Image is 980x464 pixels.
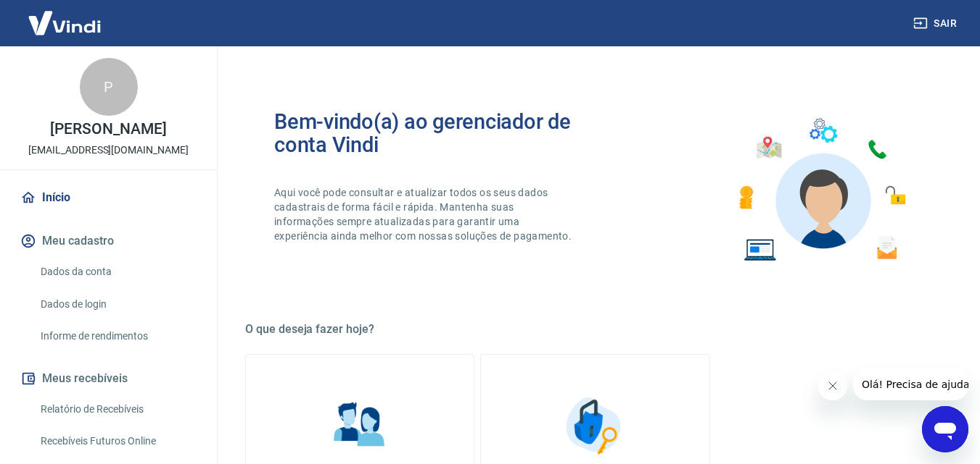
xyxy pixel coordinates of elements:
iframe: Fechar mensagem [818,371,847,400]
p: [PERSON_NAME] [50,122,166,137]
img: Informações pessoais [324,389,396,462]
img: Segurança [559,389,631,462]
button: Meu cadastro [17,225,199,257]
img: Imagem de um avatar masculino com diversos icones exemplificando as funcionalidades do gerenciado... [726,110,916,270]
div: P [80,58,138,116]
iframe: Mensagem da empresa [853,368,968,400]
a: Dados de login [35,290,199,319]
button: Meus recebíveis [17,363,199,395]
a: Informe de rendimentos [35,321,199,351]
h2: Bem-vindo(a) ao gerenciador de conta Vindi [274,110,596,156]
a: Início [17,182,199,214]
img: Vindi [17,1,112,45]
a: Relatório de Recebíveis [35,395,199,424]
p: [EMAIL_ADDRESS][DOMAIN_NAME] [28,143,189,158]
h5: O que deseja fazer hoje? [245,322,945,337]
button: Sair [910,10,963,37]
iframe: Botão para abrir a janela de mensagens [922,406,968,452]
p: Aqui você pode consultar e atualizar todos os seus dados cadastrais de forma fácil e rápida. Mant... [274,185,575,243]
a: Recebíveis Futuros Online [35,426,199,456]
a: Dados da conta [35,257,199,287]
span: Olá! Precisa de ajuda? [9,10,122,22]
